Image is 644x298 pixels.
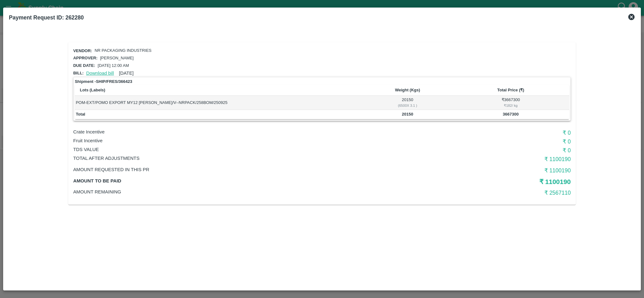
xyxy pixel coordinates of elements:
[86,71,114,76] a: Download bill
[363,96,452,110] td: 20150
[73,71,84,75] span: Bill:
[73,48,92,53] span: Vendor:
[405,177,571,186] h5: ₹ 1100190
[75,79,132,85] strong: Shipment - SHIP/FRES/366423
[73,188,405,195] p: Amount Remaining
[395,88,420,92] b: Weight (Kgs)
[452,96,569,110] td: ₹ 3667300
[405,137,571,146] h6: ₹ 0
[497,88,524,92] b: Total Price (₹)
[73,146,405,153] p: TDS VALUE
[100,55,134,61] p: [PERSON_NAME]
[76,112,85,116] b: Total
[95,48,151,54] p: NR PACKAGING INDUSTRIES
[80,88,105,92] b: Lots (Labels)
[73,56,97,60] span: Approver:
[75,96,363,110] td: POM-EXT/POMO EXPORT MY12 [PERSON_NAME]/V--NRPACK/258BOM/250925
[73,155,405,162] p: Total After adjustments
[9,14,84,21] b: Payment Request ID: 262280
[405,188,571,197] h6: ₹ 2567110
[453,103,568,108] div: ₹ 182 / kg
[405,128,571,137] h6: ₹ 0
[405,166,571,175] h6: ₹ 1100190
[73,177,405,184] p: Amount to be paid
[402,112,413,116] b: 20150
[119,71,134,76] span: [DATE]
[364,103,451,108] div: ( 6500 X 3.1 )
[98,63,129,69] p: [DATE] 12:00 AM
[73,63,95,68] span: Due date:
[73,137,405,144] p: Fruit Incentive
[503,112,519,116] b: 3667300
[73,166,405,173] p: Amount Requested in this PR
[405,155,571,164] h6: ₹ 1100190
[73,128,405,135] p: Crate Incentive
[405,146,571,155] h6: ₹ 0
